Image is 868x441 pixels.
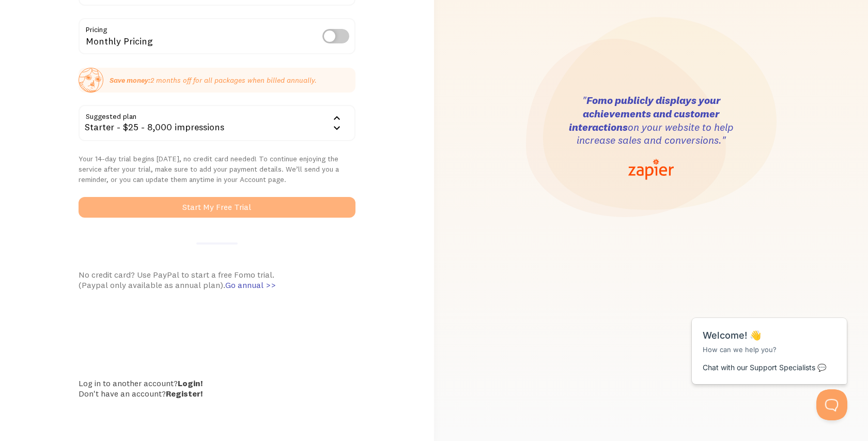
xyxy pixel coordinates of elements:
div: Log in to another account? [79,378,355,388]
iframe: Help Scout Beacon - Open [816,389,847,420]
button: Start My Free Trial [79,197,355,218]
span: Go annual >> [225,280,276,290]
strong: Save money: [110,75,150,85]
div: Starter - $25 - 8,000 impressions [79,105,355,141]
h3: " on your website to help increase sales and conversions." [568,94,734,147]
a: Register! [166,388,203,399]
a: Login! [178,378,203,388]
img: zapier-logo-67829435118c75c76cb2dd6da18087269b6957094811fad6c81319a220d8a412.png [628,159,673,180]
div: Don't have an account? [79,388,355,399]
strong: Fomo publicly displays your achievements and customer interactions [569,94,720,133]
p: Your 14-day trial begins [DATE], no credit card needed! To continue enjoying the service after yo... [79,154,355,185]
iframe: Help Scout Beacon - Messages and Notifications [687,292,853,389]
div: Monthly Pricing [79,18,355,56]
div: No credit card? Use PayPal to start a free Fomo trial. (Paypal only available as annual plan). [79,269,355,290]
p: 2 months off for all packages when billed annually. [110,75,317,85]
